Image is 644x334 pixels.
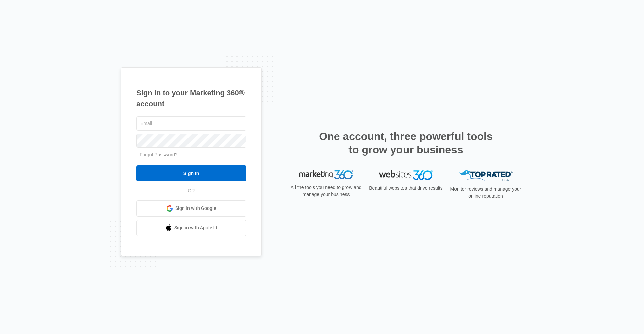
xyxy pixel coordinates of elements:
[459,170,513,181] img: Top Rated Local
[448,186,523,200] p: Monitor reviews and manage your online reputation
[288,184,364,198] p: All the tools you need to grow and manage your business
[174,224,217,231] span: Sign in with Apple Id
[183,187,200,194] span: OR
[136,87,246,109] h1: Sign in to your Marketing 360® account
[175,205,216,212] span: Sign in with Google
[317,130,495,156] h2: One account, three powerful tools to grow your business
[136,220,246,236] a: Sign in with Apple Id
[136,200,246,217] a: Sign in with Google
[140,152,178,157] a: Forgot Password?
[136,116,246,131] input: Email
[136,165,246,181] input: Sign In
[368,185,443,192] p: Beautiful websites that drive results
[299,170,353,180] img: Marketing 360
[379,170,433,180] img: Websites 360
